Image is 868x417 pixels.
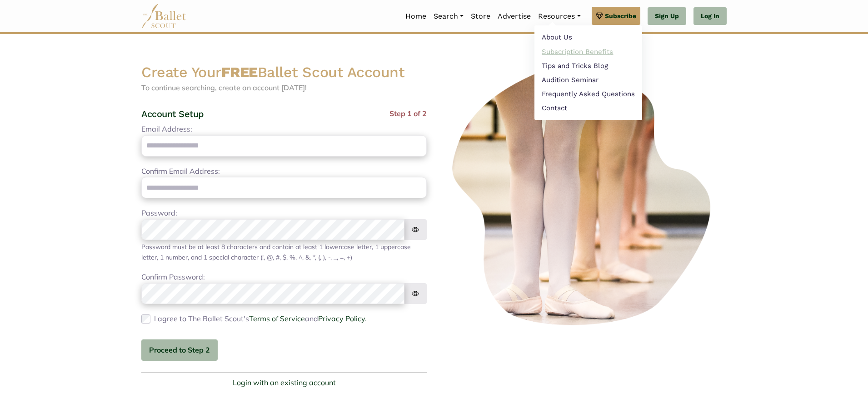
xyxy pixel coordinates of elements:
[141,123,192,135] label: Email Address:
[141,108,204,120] h4: Account Setup
[693,7,727,25] a: Log In
[592,7,640,25] a: Subscribe
[534,87,642,101] a: Frequently Asked Questions
[141,271,205,283] label: Confirm Password:
[534,59,642,73] a: Tips and Tricks Blog
[494,7,534,26] a: Advertise
[141,63,427,82] h2: Create Your Ballet Scout Account
[441,63,727,330] img: ballerinas
[154,313,367,325] label: I agree to The Ballet Scout's and
[648,7,686,25] a: Sign Up
[596,11,603,21] img: gem.svg
[318,314,367,323] a: Privacy Policy.
[389,108,427,123] span: Step 1 of 2
[233,377,336,389] a: Login with an existing account
[141,339,218,361] button: Proceed to Step 2
[249,314,305,323] a: Terms of Service
[221,64,258,81] strong: FREE
[402,7,430,26] a: Home
[467,7,494,26] a: Store
[534,7,584,26] a: Resources
[534,30,642,44] a: About Us
[141,242,427,262] div: Password must be at least 8 characters and contain at least 1 lowercase letter, 1 uppercase lette...
[534,73,642,87] a: Audition Seminar
[534,44,642,59] a: Subscription Benefits
[141,83,307,92] span: To continue searching, create an account [DATE]!
[534,25,642,121] ul: Resources
[141,207,177,219] label: Password:
[141,166,220,177] label: Confirm Email Address:
[430,7,467,26] a: Search
[534,101,642,115] a: Contact
[605,11,636,21] span: Subscribe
